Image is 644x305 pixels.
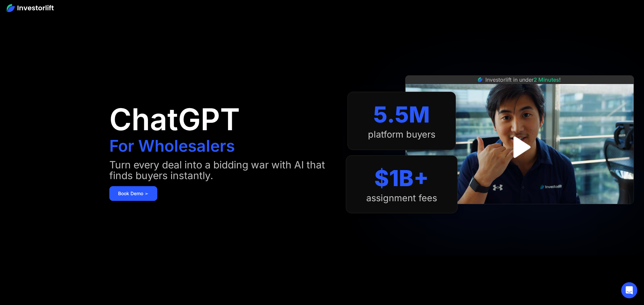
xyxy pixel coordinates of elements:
[534,76,559,83] span: 2 Minutes
[109,138,235,154] h1: For Wholesalers
[504,132,534,162] a: open lightbox
[109,104,240,135] h1: ChatGPT
[374,165,429,192] div: $1B+
[109,186,157,201] a: Book Demo ➢
[485,76,561,84] div: Investorlift in under !
[366,193,437,204] div: assignment fees
[109,159,332,181] div: Turn every deal into a bidding war with AI that finds buyers instantly.
[368,129,435,140] div: platform buyers
[373,101,430,128] div: 5.5M
[621,282,637,298] div: Open Intercom Messenger
[469,208,570,216] iframe: Customer reviews powered by Trustpilot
